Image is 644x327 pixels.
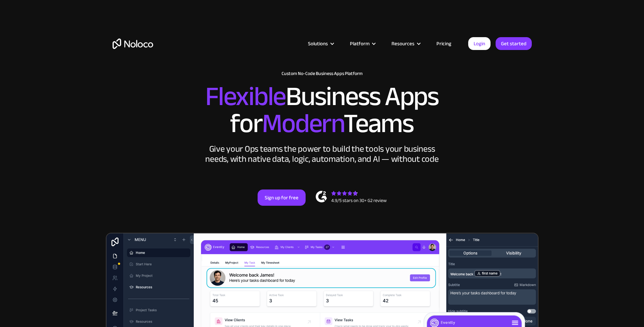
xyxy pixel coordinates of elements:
a: Sign up for free [258,190,306,206]
div: Resources [383,39,428,48]
div: Platform [350,39,369,48]
div: Solutions [300,39,341,48]
a: Get started [496,37,532,50]
span: Modern [262,98,343,149]
a: home [113,39,153,49]
div: Resources [391,39,414,48]
a: Login [468,37,491,50]
div: Platform [341,39,383,48]
a: Pricing [428,39,460,48]
span: Flexible [205,71,286,122]
h2: Business Apps for Teams [113,83,532,137]
div: Give your Ops teams the power to build the tools your business needs, with native data, logic, au... [204,144,440,164]
div: Solutions [308,39,328,48]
